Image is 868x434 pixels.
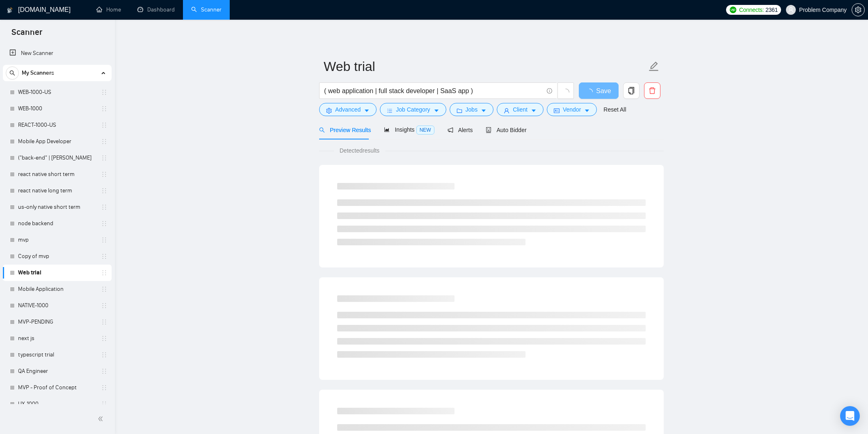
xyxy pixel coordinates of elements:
[852,3,865,16] button: setting
[101,319,107,325] span: holder
[18,363,96,379] a: QA Engineer
[387,107,393,114] span: bars
[18,84,96,101] a: WEB-1000-US
[584,107,590,114] span: caret-down
[101,89,107,96] span: holder
[101,220,107,227] span: holder
[326,107,332,114] span: setting
[335,105,361,114] span: Advanced
[18,166,96,183] a: react native short term
[649,61,659,72] span: edit
[603,105,626,114] a: Reset All
[101,302,107,309] span: holder
[457,107,462,114] span: folder
[579,82,619,99] button: Save
[319,127,371,133] span: Preview Results
[18,183,96,199] a: react native long term
[18,215,96,232] a: node backend
[486,127,526,133] span: Auto Bidder
[18,297,96,314] a: NATIVE-1000
[6,70,18,76] span: search
[18,379,96,396] a: MVP - Proof of Concept
[586,89,596,95] span: loading
[9,45,105,62] a: New Scanner
[324,56,647,77] input: Scanner name...
[18,101,96,117] a: WEB-1000
[481,107,487,114] span: caret-down
[101,138,107,145] span: holder
[334,146,385,155] span: Detected results
[101,253,107,260] span: holder
[486,127,491,133] span: robot
[98,415,106,423] span: double-left
[7,4,13,17] img: logo
[416,126,434,135] span: NEW
[101,270,107,276] span: holder
[788,7,794,13] span: user
[18,232,96,248] a: mvp
[730,7,736,13] img: upwork-logo.png
[101,204,107,210] span: holder
[562,89,569,96] span: loading
[18,199,96,215] a: us-only native short term
[101,122,107,128] span: holder
[101,171,107,178] span: holder
[380,103,446,116] button: barsJob Categorycaret-down
[101,237,107,243] span: holder
[450,103,494,116] button: folderJobscaret-down
[448,127,473,133] span: Alerts
[101,401,107,407] span: holder
[18,133,96,150] a: Mobile App Developer
[18,265,96,281] a: Web trial
[101,335,107,342] span: holder
[497,103,544,116] button: userClientcaret-down
[22,65,54,81] span: My Scanners
[852,7,865,13] a: setting
[101,384,107,391] span: holder
[644,82,660,99] button: delete
[448,127,453,133] span: notification
[531,107,537,114] span: caret-down
[563,105,581,114] span: Vendor
[547,103,597,116] button: idcardVendorcaret-down
[3,45,112,62] li: New Scanner
[739,5,764,14] span: Connects:
[364,107,370,114] span: caret-down
[596,86,611,96] span: Save
[319,103,377,116] button: settingAdvancedcaret-down
[644,87,660,94] span: delete
[504,107,509,114] span: user
[18,314,96,330] a: MVP-PENDING
[96,6,121,13] a: homeHome
[6,66,19,80] button: search
[434,107,439,114] span: caret-down
[554,107,560,114] span: idcard
[191,6,222,13] a: searchScanner
[137,6,175,13] a: dashboardDashboard
[319,127,325,133] span: search
[623,82,640,99] button: copy
[466,105,478,114] span: Jobs
[101,187,107,194] span: holder
[18,150,96,166] a: ("back-end" | [PERSON_NAME]
[101,286,107,292] span: holder
[384,126,434,133] span: Insights
[513,105,528,114] span: Client
[18,396,96,412] a: UX-1000
[18,347,96,363] a: typescript trial
[384,127,390,132] span: area-chart
[624,87,639,94] span: copy
[5,26,49,43] span: Scanner
[101,352,107,358] span: holder
[840,406,860,426] div: Open Intercom Messenger
[324,86,543,96] input: Search Freelance Jobs...
[852,7,864,13] span: setting
[547,88,552,94] span: info-circle
[101,155,107,161] span: holder
[765,5,778,14] span: 2361
[18,330,96,347] a: next js
[396,105,430,114] span: Job Category
[18,248,96,265] a: Copy of mvp
[101,368,107,375] span: holder
[18,281,96,297] a: Mobile Application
